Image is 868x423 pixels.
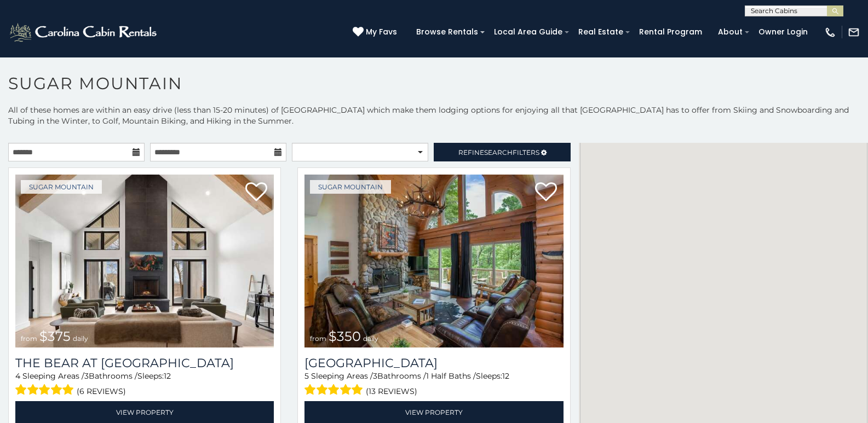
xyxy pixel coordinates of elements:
[426,371,476,381] span: 1 Half Baths /
[753,24,813,40] a: Owner Login
[15,371,20,381] span: 4
[712,24,748,40] a: About
[304,356,563,370] a: [GEOGRAPHIC_DATA]
[373,371,377,381] span: 3
[329,328,361,344] span: $350
[73,334,88,343] span: daily
[164,371,171,381] span: 12
[634,24,708,40] a: Rental Program
[535,181,557,204] a: Add to favorites
[245,181,267,204] a: Add to favorites
[84,371,89,381] span: 3
[573,24,629,40] a: Real Estate
[8,21,160,43] img: White-1-2.png
[15,356,274,370] a: The Bear At [GEOGRAPHIC_DATA]
[353,26,400,38] a: My Favs
[484,148,513,157] span: Search
[15,370,274,398] div: Sleeping Areas / Bathrooms / Sleeps:
[824,26,836,38] img: phone-regular-white.png
[304,371,309,381] span: 5
[39,328,71,344] span: $375
[304,175,563,347] a: Grouse Moor Lodge from $350 daily
[310,334,326,343] span: from
[77,384,126,398] span: (6 reviews)
[434,143,570,161] a: RefineSearchFilters
[304,370,563,398] div: Sleeping Areas / Bathrooms / Sleeps:
[363,334,378,343] span: daily
[21,334,37,343] span: from
[848,26,860,38] img: mail-regular-white.png
[304,175,563,347] img: Grouse Moor Lodge
[15,175,274,347] img: The Bear At Sugar Mountain
[458,148,539,157] span: Refine Filters
[15,356,274,370] h3: The Bear At Sugar Mountain
[21,180,102,194] a: Sugar Mountain
[502,371,509,381] span: 12
[366,26,397,38] span: My Favs
[304,356,563,370] h3: Grouse Moor Lodge
[366,384,417,398] span: (13 reviews)
[488,24,568,40] a: Local Area Guide
[15,175,274,347] a: The Bear At Sugar Mountain from $375 daily
[411,24,484,40] a: Browse Rentals
[310,180,391,194] a: Sugar Mountain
